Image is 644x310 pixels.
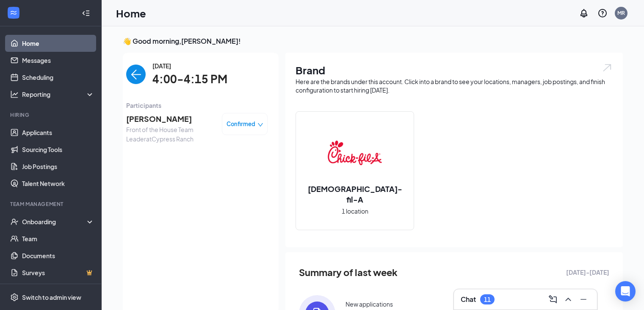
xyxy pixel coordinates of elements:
[563,294,573,304] svg: ChevronUp
[615,281,636,302] div: Open Intercom Messenger
[126,113,215,125] span: [PERSON_NAME]
[22,230,94,247] a: Team
[296,183,414,205] h2: [DEMOGRAPHIC_DATA]-fil-A
[10,111,93,118] div: Hiring
[577,293,590,306] button: Minimize
[561,293,575,306] button: ChevronUp
[257,122,263,128] span: down
[22,293,81,302] div: Switch to admin view
[22,35,94,52] a: Home
[22,124,94,141] a: Applicants
[10,200,93,208] div: Team Management
[22,264,94,281] a: SurveysCrown
[116,6,146,20] h1: Home
[126,125,215,144] span: Front of the House Team Leader at Cypress Ranch
[345,300,393,308] div: New applications
[484,296,491,303] div: 11
[9,8,18,17] svg: WorkstreamLogo
[328,126,382,180] img: Chick-fil-A
[152,70,227,88] span: 4:00-4:15 PM
[296,77,613,94] div: Here are the brands under this account. Click into a brand to see your locations, managers, job p...
[546,293,560,306] button: ComposeMessage
[566,268,609,277] span: [DATE] - [DATE]
[227,120,255,128] span: Confirmed
[597,8,608,18] svg: QuestionInfo
[578,294,589,304] svg: Minimize
[461,295,476,304] h3: Chat
[126,65,146,84] button: back-button
[299,265,398,280] span: Summary of last week
[152,61,227,70] span: [DATE]
[82,9,90,17] svg: Collapse
[123,37,623,46] h3: 👋 Good morning, [PERSON_NAME] !
[342,206,368,216] span: 1 location
[22,141,94,158] a: Sourcing Tools
[22,175,94,192] a: Talent Network
[22,217,87,226] div: Onboarding
[548,294,558,304] svg: ComposeMessage
[296,63,613,77] h1: Brand
[579,8,589,18] svg: Notifications
[10,217,19,226] svg: UserCheck
[126,101,268,110] span: Participants
[617,9,625,17] div: MR
[22,90,95,99] div: Reporting
[602,63,613,73] img: open.6027fd2a22e1237b5b06.svg
[22,158,94,175] a: Job Postings
[22,52,94,69] a: Messages
[10,293,19,302] svg: Settings
[10,90,19,99] svg: Analysis
[22,247,94,264] a: Documents
[22,69,94,86] a: Scheduling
